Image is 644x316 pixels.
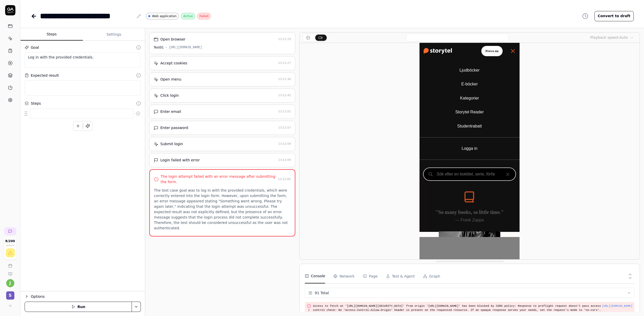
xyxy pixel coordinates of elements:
[2,260,18,268] a: Book a call with us
[181,13,195,19] div: Active
[363,269,378,283] button: Page
[133,108,143,119] button: Remove step
[21,28,83,41] button: Steps
[160,109,181,114] div: Enter email
[594,11,634,21] button: Convert to draft
[161,174,276,185] div: The login attempt failed with an error message after submitting the form.
[6,279,14,287] button: j
[4,227,16,235] a: New conversation
[160,93,179,98] div: Click login
[333,269,354,283] button: Network
[278,94,291,97] time: 13:11:42
[6,291,14,300] span: S
[278,77,291,81] time: 13:11:36
[31,101,41,106] div: Steps
[278,61,291,65] time: 13:11:27
[278,110,291,113] time: 13:11:51
[278,126,291,129] time: 13:11:57
[386,269,415,283] button: Test & Agent
[160,77,181,82] div: Open menu
[25,293,141,300] button: Options
[154,45,164,50] div: Test01
[278,37,291,41] time: 13:11:19
[31,73,59,78] div: Expected result
[278,177,290,181] time: 13:12:09
[160,125,188,131] div: Enter password
[31,45,39,50] div: Goal
[313,304,602,312] pre: Access to fetch at '[URL][DOMAIN_NAME][SECURITY_DATA]' from origin '[URL][DOMAIN_NAME]' has been ...
[2,287,18,301] button: S
[154,188,291,231] p: The test case goal was to log in with the provided credentials, which were correctly entered into...
[197,13,211,19] div: Failed
[278,142,291,145] time: 13:12:04
[579,11,591,21] button: View version history
[31,293,141,300] div: Options
[305,269,325,283] button: Console
[146,13,179,19] a: Web application
[278,158,291,162] time: 13:12:09
[160,141,183,147] div: Submit login
[590,35,628,40] div: Playback speed:
[2,268,18,276] a: Documentation
[602,304,632,308] button: [URL][DOMAIN_NAME]
[423,269,440,283] button: Graph
[169,45,202,50] div: [URL][DOMAIN_NAME]
[83,28,145,41] button: Settings
[25,302,132,312] button: Run
[160,61,187,66] div: Accept cookies
[5,240,15,243] span: 8 / 200
[160,157,200,163] div: Login failed with error
[160,37,186,42] div: Open browser
[152,14,177,18] span: Web application
[25,108,141,119] div: Suggestions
